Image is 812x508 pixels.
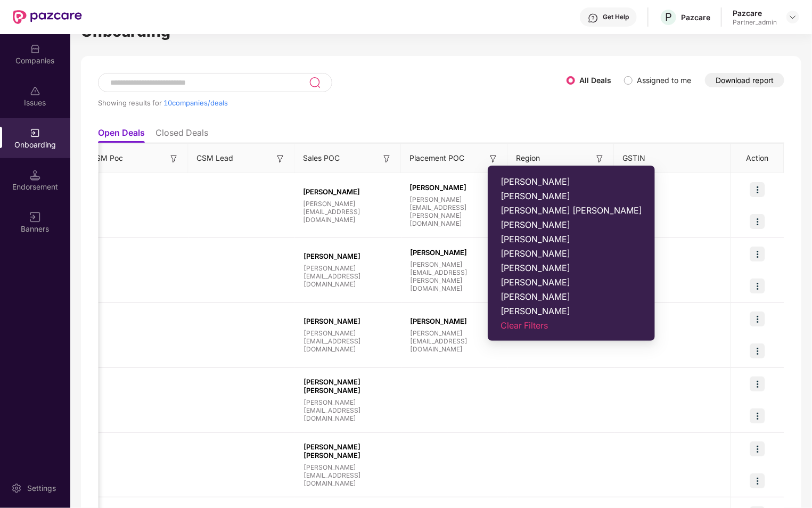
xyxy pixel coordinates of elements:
img: icon [750,214,765,229]
th: Action [731,144,784,173]
span: [PERSON_NAME] [501,191,642,201]
span: [PERSON_NAME][EMAIL_ADDRESS][DOMAIN_NAME] [304,200,393,224]
span: [PERSON_NAME] [410,183,499,192]
img: svg+xml;base64,PHN2ZyBpZD0iSXNzdWVzX2Rpc2FibGVkIiB4bWxucz0iaHR0cDovL3d3dy53My5vcmcvMjAwMC9zdmciIH... [30,86,40,96]
span: [PERSON_NAME] [410,248,499,257]
img: icon [750,278,765,293]
span: [PERSON_NAME][EMAIL_ADDRESS][DOMAIN_NAME] [410,329,499,353]
img: icon [750,312,765,326]
span: [PERSON_NAME][EMAIL_ADDRESS][DOMAIN_NAME] [304,264,393,288]
span: Placement POC [410,152,465,164]
span: Sales POC [304,152,340,164]
th: GSTIN [614,144,732,173]
span: [PERSON_NAME] [PERSON_NAME] [501,205,642,216]
img: svg+xml;base64,PHN2ZyBpZD0iRHJvcGRvd24tMzJ4MzIiIHhtbG5zPSJodHRwOi8vd3d3LnczLm9yZy8yMDAwL3N2ZyIgd2... [789,13,797,21]
span: P [665,11,672,23]
span: CSM Poc [91,152,123,164]
span: [PERSON_NAME][EMAIL_ADDRESS][DOMAIN_NAME] [304,398,393,422]
span: Region [516,152,540,164]
img: icon [750,408,765,423]
span: [PERSON_NAME] [501,291,642,302]
img: svg+xml;base64,PHN2ZyBpZD0iQ29tcGFuaWVzIiB4bWxucz0iaHR0cDovL3d3dy53My5vcmcvMjAwMC9zdmciIHdpZHRoPS... [30,44,40,54]
img: icon [750,343,765,358]
span: [PERSON_NAME] [501,219,642,230]
img: svg+xml;base64,PHN2ZyB3aWR0aD0iMTYiIGhlaWdodD0iMTYiIHZpZXdCb3g9IjAgMCAxNiAxNiIgZmlsbD0ibm9uZSIgeG... [382,153,392,164]
span: Clear Filters [501,320,642,331]
img: svg+xml;base64,PHN2ZyB3aWR0aD0iMTYiIGhlaWdodD0iMTYiIHZpZXdCb3g9IjAgMCAxNiAxNiIgZmlsbD0ibm9uZSIgeG... [169,153,179,164]
span: [PERSON_NAME] [PERSON_NAME] [304,443,393,460]
li: Closed Deals [155,127,208,143]
img: svg+xml;base64,PHN2ZyB3aWR0aD0iMTYiIGhlaWdodD0iMTYiIHZpZXdCb3g9IjAgMCAxNiAxNiIgZmlsbD0ibm9uZSIgeG... [595,153,605,164]
span: [PERSON_NAME] [501,263,642,273]
span: [PERSON_NAME] [PERSON_NAME] [304,378,393,395]
div: Pazcare [681,12,710,22]
img: icon [750,376,765,391]
label: All Deals [579,76,611,85]
div: Settings [24,483,59,494]
img: svg+xml;base64,PHN2ZyB3aWR0aD0iMTYiIGhlaWdodD0iMTYiIHZpZXdCb3g9IjAgMCAxNiAxNiIgZmlsbD0ibm9uZSIgeG... [30,212,40,223]
img: svg+xml;base64,PHN2ZyB3aWR0aD0iMTYiIGhlaWdodD0iMTYiIHZpZXdCb3g9IjAgMCAxNiAxNiIgZmlsbD0ibm9uZSIgeG... [488,153,499,164]
span: [PERSON_NAME] [501,306,642,316]
img: icon [750,247,765,261]
span: [PERSON_NAME][EMAIL_ADDRESS][DOMAIN_NAME] [304,329,393,353]
span: [PERSON_NAME] [501,234,642,244]
label: Assigned to me [637,76,691,85]
button: Download report [705,73,784,87]
span: [PERSON_NAME][EMAIL_ADDRESS][DOMAIN_NAME] [304,463,393,487]
li: Open Deals [98,127,145,143]
div: Partner_admin [733,18,777,27]
div: Showing results for [98,99,567,107]
img: svg+xml;base64,PHN2ZyB3aWR0aD0iMjQiIGhlaWdodD0iMjUiIHZpZXdCb3g9IjAgMCAyNCAyNSIgZmlsbD0ibm9uZSIgeG... [309,76,321,89]
div: Get Help [603,13,629,21]
span: [PERSON_NAME][EMAIL_ADDRESS][PERSON_NAME][DOMAIN_NAME] [410,260,499,292]
img: New Pazcare Logo [13,10,82,24]
span: [PERSON_NAME] [410,317,499,325]
span: [PERSON_NAME] [501,277,642,288]
div: Pazcare [733,8,777,18]
span: [PERSON_NAME] [304,252,393,260]
img: icon [750,182,765,197]
span: CSM Lead [197,152,234,164]
img: svg+xml;base64,PHN2ZyBpZD0iU2V0dGluZy0yMHgyMCIgeG1sbnM9Imh0dHA6Ly93d3cudzMub3JnLzIwMDAvc3ZnIiB3aW... [11,483,22,494]
img: svg+xml;base64,PHN2ZyB3aWR0aD0iMTYiIGhlaWdodD0iMTYiIHZpZXdCb3g9IjAgMCAxNiAxNiIgZmlsbD0ibm9uZSIgeG... [275,153,286,164]
span: [PERSON_NAME] [501,176,642,187]
span: [PERSON_NAME] [501,248,642,259]
img: icon [750,473,765,488]
img: svg+xml;base64,PHN2ZyBpZD0iSGVscC0zMngzMiIgeG1sbnM9Imh0dHA6Ly93d3cudzMub3JnLzIwMDAvc3ZnIiB3aWR0aD... [588,13,598,23]
span: 10 companies/deals [163,99,228,107]
img: svg+xml;base64,PHN2ZyB3aWR0aD0iMjAiIGhlaWdodD0iMjAiIHZpZXdCb3g9IjAgMCAyMCAyMCIgZmlsbD0ibm9uZSIgeG... [30,128,40,138]
span: [PERSON_NAME][EMAIL_ADDRESS][PERSON_NAME][DOMAIN_NAME] [410,195,499,227]
img: svg+xml;base64,PHN2ZyB3aWR0aD0iMTQuNSIgaGVpZ2h0PSIxNC41IiB2aWV3Qm94PSIwIDAgMTYgMTYiIGZpbGw9Im5vbm... [30,170,40,181]
img: icon [750,441,765,456]
span: [PERSON_NAME] [304,187,393,196]
span: [PERSON_NAME] [304,317,393,325]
